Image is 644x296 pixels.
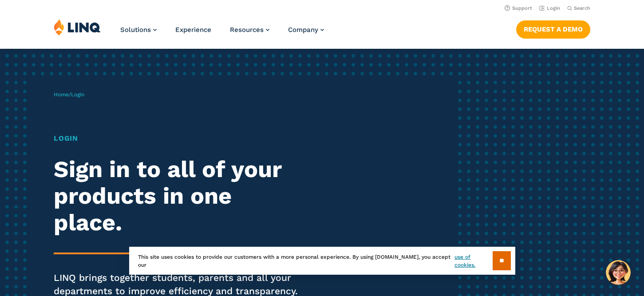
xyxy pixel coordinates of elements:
[175,26,211,34] a: Experience
[54,133,302,144] h1: Login
[54,19,101,36] img: LINQ | K‑12 Software
[574,5,590,11] span: Search
[230,26,269,34] a: Resources
[288,26,318,34] span: Company
[129,247,515,275] div: This site uses cookies to provide our customers with a more personal experience. By using [DOMAIN...
[120,19,324,48] nav: Primary Navigation
[54,156,302,236] h2: Sign in to all of your products in one place.
[120,26,157,34] a: Solutions
[516,19,590,38] nav: Button Navigation
[606,260,631,285] button: Hello, have a question? Let’s chat.
[567,5,590,12] button: Open Search Bar
[454,253,492,269] a: use of cookies.
[230,26,264,34] span: Resources
[54,91,84,98] span: /
[54,91,69,98] a: Home
[71,91,84,98] span: Login
[516,20,590,38] a: Request a Demo
[539,5,560,11] a: Login
[505,5,532,11] a: Support
[288,26,324,34] a: Company
[120,26,151,34] span: Solutions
